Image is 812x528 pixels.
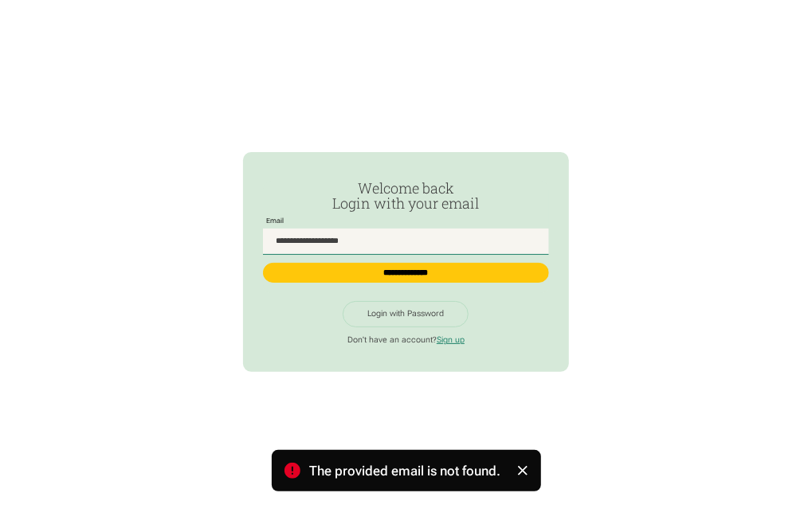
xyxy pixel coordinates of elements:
[310,460,501,482] div: The provided email is not found.
[263,181,548,293] form: Passwordless Login
[263,217,287,225] label: Email
[263,335,548,346] p: Don't have an account?
[437,334,465,345] a: Sign up
[263,181,548,212] h2: Welcome back Login with your email
[367,309,444,319] div: Login with Password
